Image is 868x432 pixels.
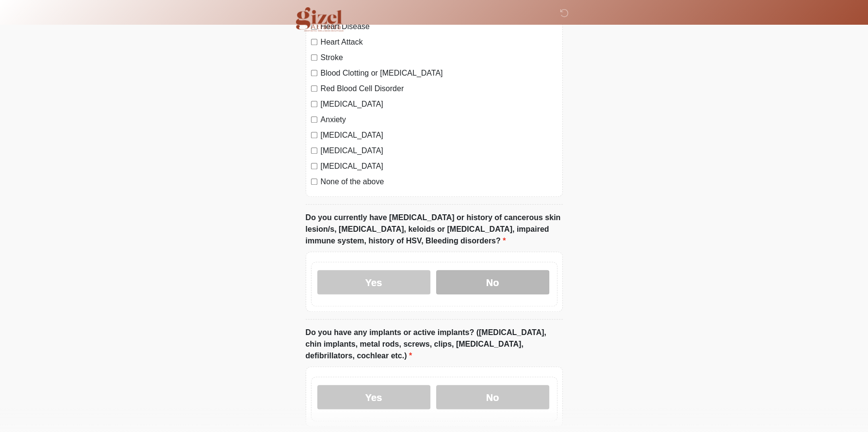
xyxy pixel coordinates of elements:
input: Blood Clotting or [MEDICAL_DATA] [311,70,317,76]
img: Gizel Atlanta Logo [296,7,344,32]
label: [MEDICAL_DATA] [321,129,557,141]
input: Anxiety [311,116,317,123]
label: Stroke [321,52,557,64]
label: No [436,270,549,294]
input: [MEDICAL_DATA] [311,132,317,138]
label: [MEDICAL_DATA] [321,98,557,110]
label: Yes [317,385,430,409]
input: Heart Attack [311,39,317,45]
input: Red Blood Cell Disorder [311,85,317,92]
input: [MEDICAL_DATA] [311,163,317,169]
label: None of the above [321,176,557,188]
input: None of the above [311,178,317,185]
label: No [436,385,549,409]
label: [MEDICAL_DATA] [321,145,557,157]
label: Yes [317,270,430,294]
label: Red Blood Cell Disorder [321,83,557,95]
label: Anxiety [321,114,557,126]
input: [MEDICAL_DATA] [311,101,317,107]
label: Blood Clotting or [MEDICAL_DATA] [321,67,557,79]
label: Do you currently have [MEDICAL_DATA] or history of cancerous skin lesion/s, [MEDICAL_DATA], keloi... [306,212,563,247]
input: Stroke [311,54,317,61]
label: Heart Attack [321,36,557,48]
label: Do you have any implants or active implants? ([MEDICAL_DATA], chin implants, metal rods, screws, ... [306,327,563,362]
label: [MEDICAL_DATA] [321,160,557,172]
input: [MEDICAL_DATA] [311,147,317,154]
